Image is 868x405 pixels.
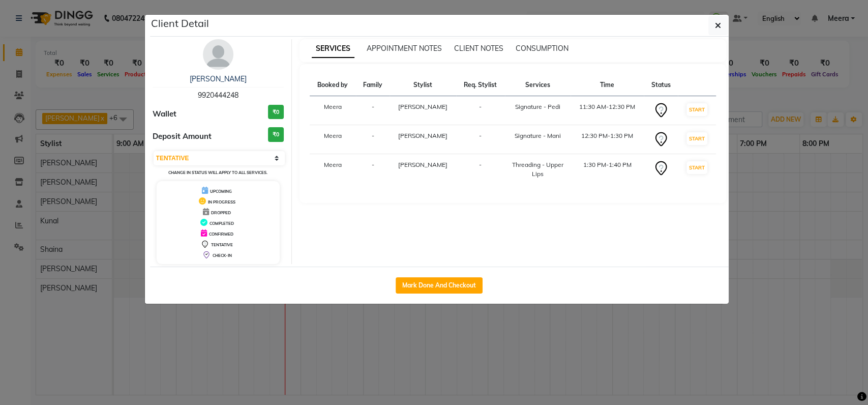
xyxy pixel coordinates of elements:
[456,74,505,96] th: Req. Stylist
[310,96,356,125] td: Meera
[686,103,707,116] button: START
[511,160,564,179] div: Threading - Upper Lips
[571,125,644,154] td: 12:30 PM-1:30 PM
[505,74,571,96] th: Services
[398,132,447,139] span: [PERSON_NAME]
[310,154,356,185] td: Meera
[356,74,390,96] th: Family
[312,40,354,58] span: SERVICES
[398,161,447,168] span: [PERSON_NAME]
[310,125,356,154] td: Meera
[456,125,505,154] td: -
[310,74,356,96] th: Booked by
[208,199,235,205] span: IN PROGRESS
[456,96,505,125] td: -
[209,221,234,226] span: COMPLETED
[390,74,456,96] th: Stylist
[213,253,232,258] span: CHECK-IN
[203,39,233,70] img: avatar
[571,96,644,125] td: 11:30 AM-12:30 PM
[511,131,564,140] div: Signature - Mani
[153,108,176,120] span: Wallet
[268,127,284,142] h3: ₹0
[198,91,238,100] span: 9920444248
[356,96,390,125] td: -
[398,103,447,110] span: [PERSON_NAME]
[268,105,284,120] h3: ₹0
[516,44,568,53] span: CONSUMPTION
[356,154,390,185] td: -
[511,102,564,111] div: Signature - Pedi
[209,232,233,237] span: CONFIRMED
[211,242,233,247] span: TENTATIVE
[454,44,503,53] span: CLIENT NOTES
[153,131,212,142] span: Deposit Amount
[456,154,505,185] td: -
[644,74,678,96] th: Status
[396,277,483,294] button: Mark Done And Checkout
[210,189,232,194] span: UPCOMING
[151,16,209,31] h5: Client Detail
[211,210,231,215] span: DROPPED
[190,74,247,83] a: [PERSON_NAME]
[168,170,267,175] small: Change in status will apply to all services.
[571,74,644,96] th: Time
[356,125,390,154] td: -
[571,154,644,185] td: 1:30 PM-1:40 PM
[686,161,707,174] button: START
[367,44,442,53] span: APPOINTMENT NOTES
[686,132,707,145] button: START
